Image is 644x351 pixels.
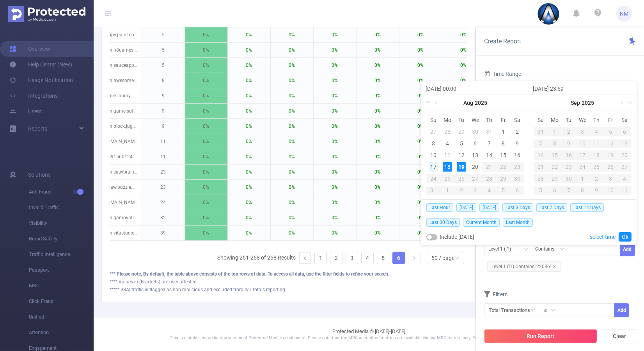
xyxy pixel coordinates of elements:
span: We [468,116,483,124]
li: 4 [361,252,374,264]
a: Aug [463,95,474,111]
div: 12 [603,139,617,148]
input: End date [533,84,632,93]
div: 15 [548,150,562,160]
p: 0% [314,119,356,134]
div: 2 [562,127,576,136]
span: Solutions [28,167,51,183]
div: 11 [589,139,603,148]
p: 0% [399,149,442,164]
th: Mon [440,114,454,126]
td: September 4, 2025 [482,184,496,196]
td: August 29, 2025 [496,173,510,184]
td: September 23, 2025 [562,161,576,173]
td: September 26, 2025 [603,161,617,173]
p: 0% [314,43,356,57]
td: September 27, 2025 [617,161,632,173]
p: 0% [271,134,313,149]
div: 12 [457,150,466,160]
div: Level 1 (l1) [488,243,516,256]
span: Mo [440,116,454,124]
span: Su [534,116,548,124]
div: 19 [457,162,466,172]
div: 50 / page [431,252,454,264]
a: 4 [362,252,373,264]
td: August 31, 2025 [426,184,440,196]
button: Add [614,303,629,317]
p: 0% [185,73,227,88]
p: 0% [442,43,485,57]
th: Sat [510,114,524,126]
a: 2025 [474,95,488,111]
td: August 28, 2025 [482,173,496,184]
td: August 8, 2025 [496,138,510,149]
div: 21 [534,162,548,172]
td: September 29, 2025 [548,173,562,184]
td: August 4, 2025 [440,138,454,149]
td: August 23, 2025 [510,161,524,173]
div: 18 [589,150,603,160]
p: 0% [271,149,313,164]
a: Last year (Control + left) [424,95,435,111]
td: October 10, 2025 [603,184,617,196]
p: com.game.suf_android [99,104,142,118]
td: July 31, 2025 [482,126,496,138]
td: September 8, 2025 [548,138,562,149]
a: Next year (Control + right) [623,95,633,111]
th: Sat [617,114,632,126]
p: 0% [357,88,399,103]
p: 0% [271,104,313,118]
div: 10 [429,150,438,160]
th: Fri [603,114,617,126]
div: 16 [562,150,576,160]
td: August 25, 2025 [440,173,454,184]
div: 19 [603,150,617,160]
a: Sep [570,95,581,111]
td: August 10, 2025 [426,149,440,161]
div: 9 [562,139,576,148]
p: 0% [185,119,227,134]
td: September 16, 2025 [562,149,576,161]
td: July 28, 2025 [440,126,454,138]
td: September 6, 2025 [617,126,632,138]
li: 3 [346,252,358,264]
div: 6 [470,139,480,148]
a: Previous month (PageUp) [433,95,440,111]
td: September 1, 2025 [548,126,562,138]
p: 0% [357,58,399,73]
td: September 3, 2025 [468,184,483,196]
p: 0% [185,43,227,57]
span: Fr [603,116,617,124]
div: 2 [513,127,522,136]
i: icon: down [455,256,459,261]
span: Th [589,116,603,124]
a: 2 [330,252,342,264]
p: 8 [142,73,185,88]
li: Previous Page [299,252,311,264]
td: September 4, 2025 [589,126,603,138]
td: September 12, 2025 [603,138,617,149]
span: Reports [28,125,47,132]
td: August 9, 2025 [510,138,524,149]
p: 0% [228,149,270,164]
td: September 5, 2025 [603,126,617,138]
span: Time Range [484,71,521,77]
div: 3 [576,127,590,136]
div: 11 [443,150,452,160]
td: August 7, 2025 [482,138,496,149]
p: 0% [399,88,442,103]
a: Next month (PageDown) [618,95,625,111]
td: August 14, 2025 [482,149,496,161]
button: Run Report [484,329,597,343]
a: Integrations [9,88,58,104]
p: 0% [228,27,270,42]
td: October 5, 2025 [534,184,548,196]
p: 0% [271,119,313,134]
p: 0% [314,88,356,103]
p: 0% [314,104,356,118]
div: ≥ [544,304,552,317]
th: Fri [496,114,510,126]
li: 6 [392,252,405,264]
span: Invalid Traffic [29,200,94,215]
p: 0% [228,58,270,73]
